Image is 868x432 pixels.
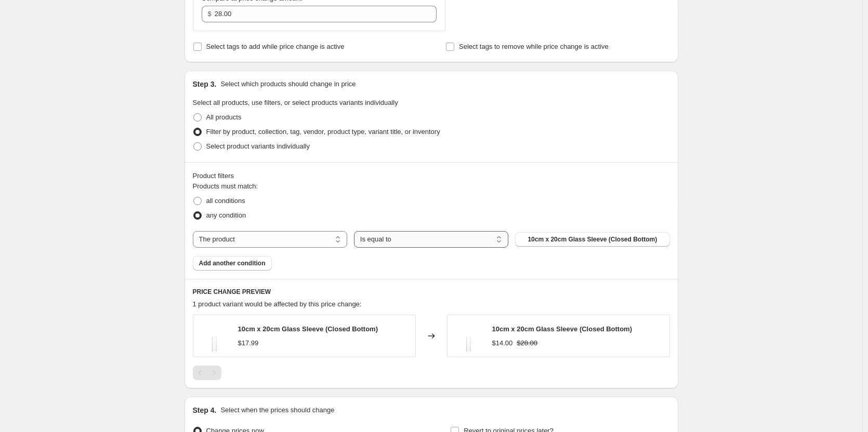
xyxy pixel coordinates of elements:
span: all conditions [206,197,245,205]
img: holder10x20_80x.jpg [199,320,230,352]
span: Select all products, use filters, or select products variants individually [193,99,398,106]
div: $17.99 [238,338,259,348]
span: any condition [206,211,246,219]
p: Select which products should change in price [220,79,356,89]
p: Select when the prices should change [220,405,334,415]
h2: Step 4. [193,405,217,415]
h6: PRICE CHANGE PREVIEW [193,288,670,296]
strike: $28.00 [517,338,537,348]
span: Add another condition [199,259,266,267]
span: Select product variants individually [206,142,310,150]
span: Filter by product, collection, tag, vendor, product type, variant title, or inventory [206,128,440,136]
span: Select tags to remove while price change is active [459,43,609,50]
span: $ [208,10,212,18]
span: 1 product variant would be affected by this price change: [193,300,362,308]
span: All products [206,113,242,121]
h2: Step 3. [193,79,217,89]
input: 80.00 [215,6,421,22]
span: 10cm x 20cm Glass Sleeve (Closed Bottom) [492,325,633,333]
nav: Pagination [193,366,221,380]
div: Product filters [193,171,670,181]
div: $14.00 [492,338,513,348]
button: Add another condition [193,256,272,271]
span: 10cm x 20cm Glass Sleeve (Closed Bottom) [528,235,657,244]
span: Products must match: [193,182,258,190]
img: holder10x20_80x.jpg [453,320,484,352]
span: Select tags to add while price change is active [206,43,345,50]
span: 10cm x 20cm Glass Sleeve (Closed Bottom) [238,325,378,333]
button: 10cm x 20cm Glass Sleeve (Closed Bottom) [515,232,669,247]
